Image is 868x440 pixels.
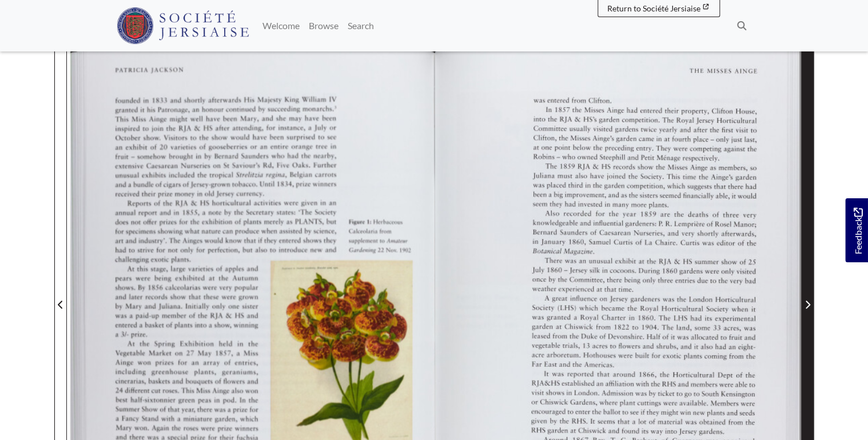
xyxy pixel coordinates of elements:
[117,7,249,44] img: Société Jersiaise
[845,198,868,262] a: Would you like to provide feedback?
[607,3,700,13] span: Return to Société Jersiaise
[117,5,249,47] a: Société Jersiaise logo
[258,14,304,37] a: Welcome
[343,14,379,37] a: Search
[851,207,865,254] span: Feedback
[304,14,343,37] a: Browse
